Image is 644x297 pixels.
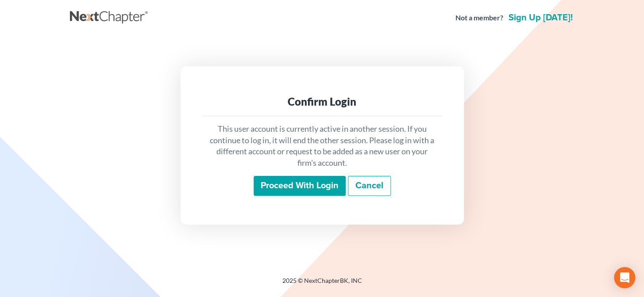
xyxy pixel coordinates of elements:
[254,176,346,196] input: Proceed with login
[455,13,503,23] strong: Not a member?
[348,176,391,196] a: Cancel
[614,267,635,288] div: Open Intercom Messenger
[209,123,436,169] p: This user account is currently active in another session. If you continue to log in, it will end ...
[70,276,575,292] div: 2025 © NextChapterBK, INC
[209,95,436,109] div: Confirm Login
[507,13,575,22] a: Sign up [DATE]!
